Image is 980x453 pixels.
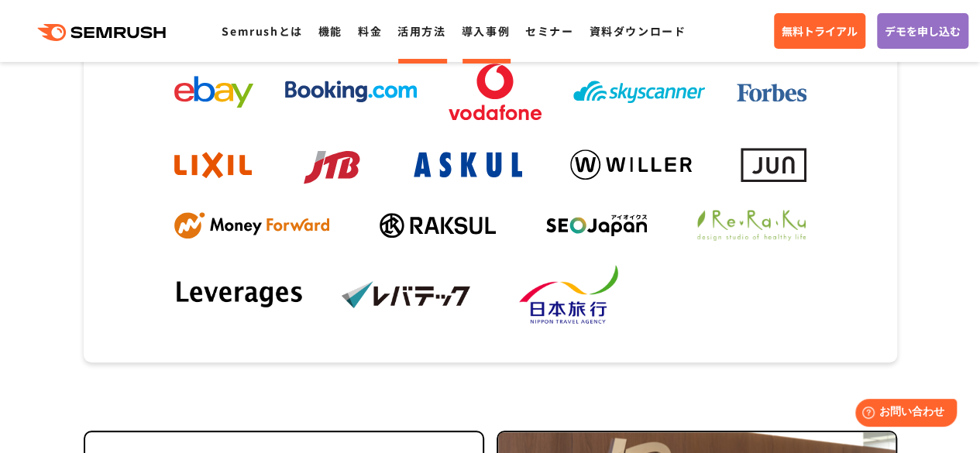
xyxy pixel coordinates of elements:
[174,76,253,108] img: ebay
[877,13,968,49] a: デモを申し込む
[414,152,522,177] img: askul
[174,212,329,239] img: mf
[674,279,806,311] img: dummy
[782,22,858,39] span: 無料トライアル
[885,22,961,39] span: デモを申し込む
[741,148,806,181] img: jun
[174,152,252,178] img: lixil
[318,23,342,39] a: 機能
[358,23,382,39] a: 料金
[842,393,963,436] iframe: Help widget launcher
[774,13,865,49] a: 無料トライアル
[697,210,806,241] img: ReRaKu
[573,81,705,103] img: skyscanner
[507,264,639,326] img: nta
[174,280,306,311] img: leverages
[737,84,806,102] img: forbes
[341,280,473,309] img: levtech
[397,23,445,39] a: 活用方法
[285,81,417,102] img: booking
[525,23,573,39] a: セミナー
[449,63,542,120] img: vodafone
[462,23,510,39] a: 導入事例
[589,23,686,39] a: 資料ダウンロード
[380,213,496,238] img: raksul
[300,143,366,187] img: jtb
[546,214,647,236] img: seojapan
[570,149,692,180] img: willer
[222,23,302,39] a: Semrushとは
